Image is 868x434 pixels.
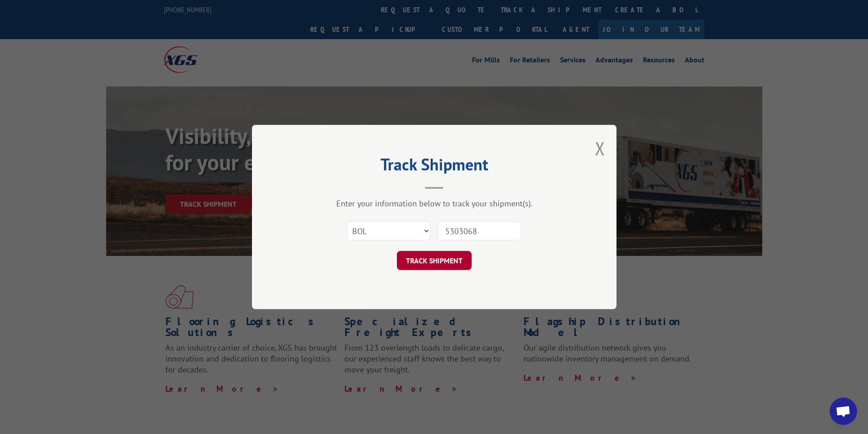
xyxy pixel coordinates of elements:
[397,251,472,270] button: TRACK SHIPMENT
[830,398,857,425] div: Open chat
[298,158,571,175] h2: Track Shipment
[298,198,571,209] div: Enter your information below to track your shipment(s).
[595,136,605,160] button: Close modal
[437,221,521,240] input: Number(s)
